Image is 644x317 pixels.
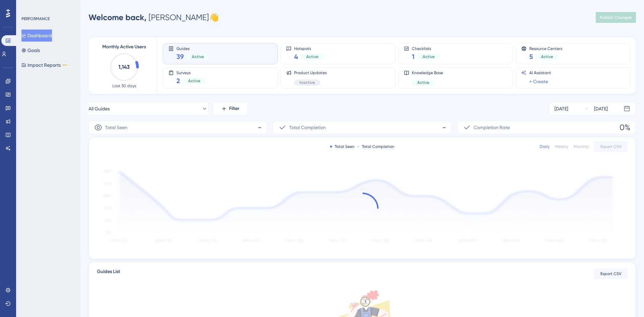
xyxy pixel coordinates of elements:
[21,59,68,71] button: Impact ReportsBETA
[112,83,136,89] span: Last 30 days
[213,102,247,115] button: Filter
[529,70,551,75] span: AI Assistant
[176,46,209,51] span: Guides
[594,141,628,152] button: Export CSV
[21,44,40,56] button: Goals
[21,16,50,21] div: PERFORMANCE
[442,122,446,133] span: -
[294,52,298,61] span: 4
[412,70,443,75] span: Knowledge Base
[474,123,510,131] span: Completion Rate
[188,78,200,84] span: Active
[594,105,608,113] div: [DATE]
[21,30,52,42] button: Dashboard
[412,46,440,51] span: Checklists
[176,76,180,86] span: 2
[330,144,355,149] div: Total Seen
[289,123,326,131] span: Total Completion
[102,43,146,51] span: Monthly Active Users
[105,123,127,131] span: Total Seen
[600,271,622,276] span: Export CSV
[540,144,549,149] div: Daily
[229,105,239,113] span: Filter
[529,77,548,86] a: + Create
[412,52,415,61] span: 1
[118,64,130,70] text: 1,143
[306,54,318,59] span: Active
[176,52,184,61] span: 39
[192,54,204,59] span: Active
[574,144,589,149] div: Monthly
[89,102,208,115] button: All Guides
[555,144,568,149] div: Weekly
[529,46,562,51] span: Resource Centers
[541,54,553,59] span: Active
[357,144,394,149] div: Total Completion
[97,268,120,280] span: Guides List
[600,15,632,20] span: Publish Changes
[176,70,206,75] span: Surveys
[554,105,568,113] div: [DATE]
[89,105,110,113] span: All Guides
[294,70,327,75] span: Product Updates
[258,122,262,133] span: -
[600,144,622,149] span: Export CSV
[62,63,68,67] div: BETA
[620,122,630,133] span: 0%
[417,80,429,85] span: Active
[89,12,219,23] div: [PERSON_NAME] 👋
[594,268,628,279] button: Export CSV
[529,52,533,61] span: 5
[423,54,435,59] span: Active
[294,46,324,51] span: Hotspots
[596,12,636,23] button: Publish Changes
[300,80,315,85] span: Inactive
[89,12,147,22] span: Welcome back,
